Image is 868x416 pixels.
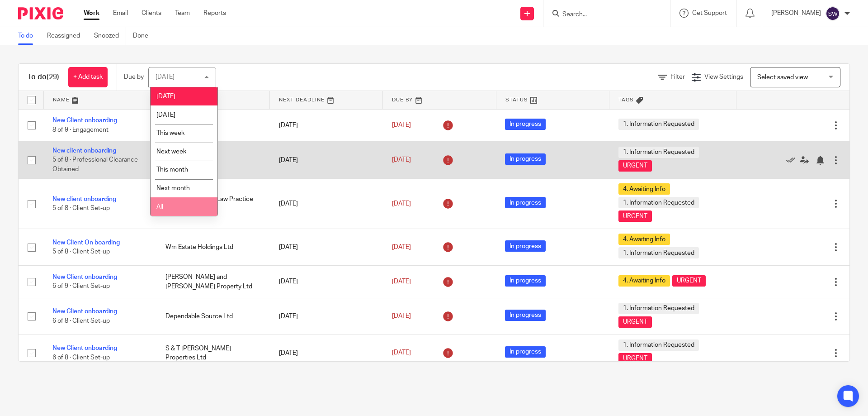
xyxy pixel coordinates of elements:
[505,153,546,165] span: In progress
[618,316,652,328] span: URGENT
[94,27,126,45] a: Snoozed
[52,283,110,290] span: 6 of 9 · Client Set-up
[18,7,63,19] img: Pixie
[270,335,383,371] td: [DATE]
[156,204,163,210] span: All
[84,9,99,18] a: Work
[18,27,40,45] a: To do
[392,122,411,129] span: [DATE]
[786,155,800,164] a: Mark as done
[156,130,184,136] span: This week
[156,335,269,371] td: S & T [PERSON_NAME] Properties Ltd
[52,274,117,280] a: New Client onboarding
[505,197,546,208] span: In progress
[618,234,670,245] span: 4. Awaiting Info
[52,308,117,315] a: New Client onboarding
[618,353,652,364] span: URGENT
[52,157,138,173] span: 5 of 8 · Professional Clearance Obtained
[392,157,411,163] span: [DATE]
[270,266,383,298] td: [DATE]
[618,147,699,158] span: 1. Information Requested
[505,346,546,358] span: In progress
[52,196,116,202] a: New client onboarding
[618,97,634,102] span: Tags
[156,266,269,298] td: [PERSON_NAME] and [PERSON_NAME] Property Ltd
[52,249,110,255] span: 5 of 8 · Client Set-up
[505,119,546,130] span: In progress
[692,10,727,16] span: Get Support
[133,27,155,45] a: Done
[505,310,546,321] span: In progress
[156,229,269,266] td: Wm Estate Holdings Ltd
[156,167,188,173] span: This month
[670,74,685,80] span: Filter
[156,74,175,80] div: [DATE]
[203,9,226,18] a: Reports
[156,93,175,100] span: [DATE]
[47,73,59,81] span: (29)
[561,11,643,19] input: Search
[68,67,108,87] a: + Add task
[618,339,699,351] span: 1. Information Requested
[618,183,670,195] span: 4. Awaiting Info
[47,27,87,45] a: Reassigned
[156,298,269,335] td: Dependable Source Ltd
[704,74,743,80] span: View Settings
[270,298,383,335] td: [DATE]
[392,350,411,356] span: [DATE]
[124,72,144,81] p: Due by
[142,9,161,18] a: Clients
[672,275,706,287] span: URGENT
[52,148,116,154] a: New client onboarding
[52,318,110,324] span: 6 of 8 · Client Set-up
[270,229,383,266] td: [DATE]
[52,239,120,246] a: New Client On boarding
[113,9,128,18] a: Email
[618,197,699,208] span: 1. Information Requested
[52,354,110,361] span: 6 of 8 · Client Set-up
[28,72,59,82] h1: To do
[270,141,383,178] td: [DATE]
[392,313,411,320] span: [DATE]
[175,9,190,18] a: Team
[618,303,699,314] span: 1. Information Requested
[392,201,411,207] span: [DATE]
[826,6,840,21] img: svg%3E
[757,74,808,81] span: Select saved view
[618,275,670,287] span: 4. Awaiting Info
[270,109,383,141] td: [DATE]
[618,210,652,222] span: URGENT
[505,240,546,252] span: In progress
[52,127,108,133] span: 8 of 9 · Engagement
[392,244,411,250] span: [DATE]
[505,275,546,287] span: In progress
[156,148,186,155] span: Next week
[392,278,411,285] span: [DATE]
[618,247,699,258] span: 1. Information Requested
[270,179,383,229] td: [DATE]
[771,9,821,18] p: [PERSON_NAME]
[618,119,699,130] span: 1. Information Requested
[156,185,190,191] span: Next month
[618,160,652,172] span: URGENT
[52,117,117,124] a: New Client onboarding
[156,112,175,118] span: [DATE]
[52,206,110,212] span: 5 of 8 · Client Set-up
[52,345,117,351] a: New Client onboarding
